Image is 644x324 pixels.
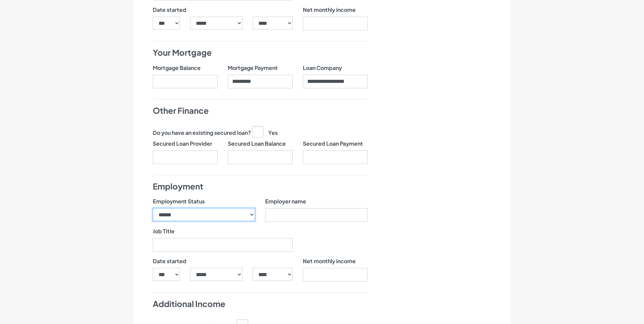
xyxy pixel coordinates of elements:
[153,197,205,205] label: Employment Status
[153,47,368,58] h4: Your Mortgage
[265,197,306,205] label: Employer name
[153,257,186,265] label: Date started
[153,140,212,148] label: Secured Loan Provider
[153,64,201,72] label: Mortgage Balance
[252,126,278,137] label: Yes
[153,298,368,310] h4: Additional Income
[303,140,363,148] label: Secured Loan Payment
[153,129,251,137] label: Do you have an existing secured loan?
[153,181,368,192] h4: Employment
[228,64,278,72] label: Mortgage Payment
[153,6,186,14] label: Date started
[228,140,286,148] label: Secured Loan Balance
[153,105,368,116] h4: Other Finance
[303,6,356,14] label: Net monthly income
[153,227,174,235] label: Job Title
[303,64,342,72] label: Loan Company
[303,257,356,265] label: Net monthly income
